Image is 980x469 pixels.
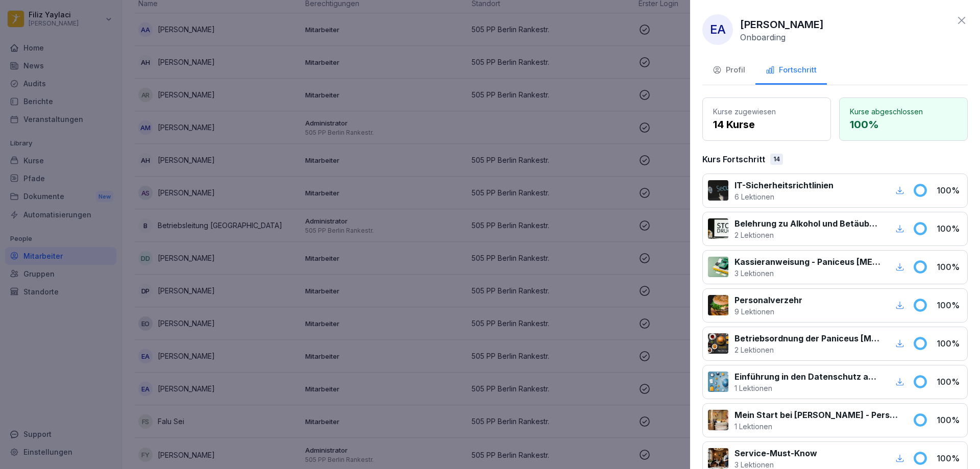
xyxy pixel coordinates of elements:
[937,376,962,388] p: 100 %
[740,17,824,32] p: [PERSON_NAME]
[937,184,962,196] p: 100 %
[734,306,802,317] p: 9 Lektionen
[734,217,881,230] p: Belehrung zu Alkohol und Betäubungsmitteln am Arbeitsplatz
[770,154,783,165] div: 14
[702,57,755,85] button: Profil
[937,337,962,350] p: 100 %
[702,14,733,45] div: EA
[734,179,834,191] p: IT-Sicherheitsrichtlinien
[734,447,817,459] p: Service-Must-Know
[937,414,962,426] p: 100 %
[740,32,786,42] p: Onboarding
[734,268,881,279] p: 3 Lektionen
[734,332,881,344] p: Betriebsordnung der Paniceus [MEDICAL_DATA] Systemzentrale
[734,421,900,432] p: 1 Lektionen
[734,409,900,421] p: Mein Start bei [PERSON_NAME] - Personalfragebogen
[766,64,817,76] div: Fortschritt
[937,299,962,311] p: 100 %
[734,294,802,306] p: Personalverzehr
[713,117,820,132] p: 14 Kurse
[937,261,962,273] p: 100 %
[755,57,827,85] button: Fortschritt
[734,344,881,355] p: 2 Lektionen
[713,106,820,117] p: Kurse zugewiesen
[702,153,765,165] p: Kurs Fortschritt
[850,117,957,132] p: 100 %
[713,64,745,76] div: Profil
[734,230,881,240] p: 2 Lektionen
[734,191,834,202] p: 6 Lektionen
[734,256,881,268] p: Kassieranweisung - Paniceus [MEDICAL_DATA] Systemzentrale GmbH
[937,223,962,235] p: 100 %
[734,383,881,393] p: 1 Lektionen
[937,452,962,464] p: 100 %
[850,106,957,117] p: Kurse abgeschlossen
[734,371,881,383] p: Einführung in den Datenschutz am Arbeitsplatz nach Art. 13 ff. DSGVO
